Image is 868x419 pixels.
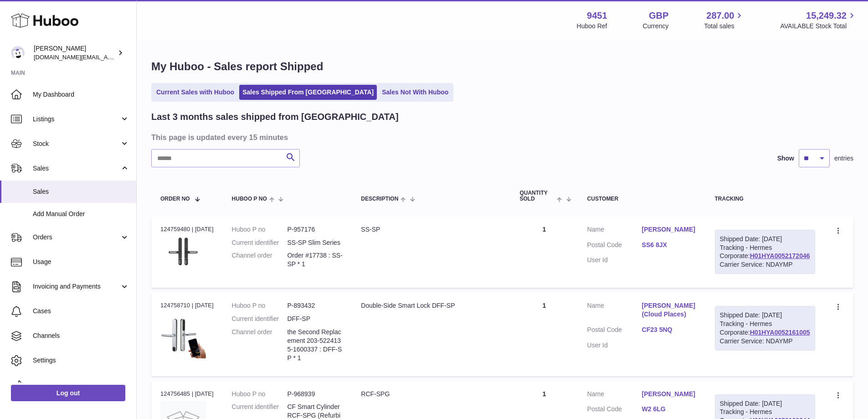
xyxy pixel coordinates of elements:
[232,251,288,269] dt: Channel order
[33,115,120,124] span: Listings
[510,292,578,376] td: 1
[33,282,120,291] span: Invoicing and Payments
[780,22,857,31] span: AVAILABLE Stock Total
[780,10,857,31] a: 15,249.32 AVAILABLE Stock Total
[361,196,398,202] span: Description
[160,225,214,233] div: 124759480 | [DATE]
[33,258,129,266] span: Usage
[519,190,555,202] span: Quantity Sold
[642,241,697,249] a: SS6 8JX
[587,10,607,22] strong: 9451
[33,233,120,242] span: Orders
[287,328,343,362] dd: the Second Replacement 203-5224135-1600337 : DFF-SP * 1
[33,381,129,389] span: Returns
[34,44,116,62] div: [PERSON_NAME]
[361,225,501,234] div: SS-SP
[33,90,129,99] span: My Dashboard
[642,225,697,234] a: [PERSON_NAME]
[642,326,697,334] a: CF23 5NQ
[33,140,120,148] span: Stock
[704,22,745,31] span: Total sales
[232,390,288,398] dt: Huboo P no
[643,22,669,31] div: Currency
[287,225,343,234] dd: P-957176
[587,225,642,236] dt: Name
[706,10,734,22] span: 287.00
[160,196,190,202] span: Order No
[577,22,607,31] div: Huboo Ref
[587,301,642,321] dt: Name
[510,216,578,288] td: 1
[11,385,125,401] a: Log out
[160,390,214,398] div: 124756485 | [DATE]
[34,53,181,61] span: [DOMAIN_NAME][EMAIL_ADDRESS][DOMAIN_NAME]
[33,331,129,340] span: Channels
[587,390,642,401] dt: Name
[232,315,288,323] dt: Current identifier
[232,238,288,247] dt: Current identifier
[232,301,288,310] dt: Huboo P no
[587,326,642,336] dt: Postal Code
[232,196,267,202] span: Huboo P no
[361,390,501,398] div: RCF-SPG
[160,236,206,268] img: 94511723804327.jpg
[642,405,697,414] a: W2 6LG
[720,337,810,346] div: Carrier Service: NDAYMP
[160,313,206,358] img: 1699219186.jpg
[287,315,343,323] dd: DFF-SP
[232,225,288,234] dt: Huboo P no
[239,85,377,100] a: Sales Shipped From [GEOGRAPHIC_DATA]
[287,301,343,310] dd: P-893432
[151,132,851,142] h3: This page is updated every 15 minutes
[720,311,810,320] div: Shipped Date: [DATE]
[750,252,810,259] a: H01HYA0052172046
[379,85,452,100] a: Sales Not With Huboo
[587,405,642,416] dt: Postal Code
[642,301,697,319] a: [PERSON_NAME](Cloud Places)
[715,230,815,274] div: Tracking - Hermes Corporate:
[704,10,745,31] a: 287.00 Total sales
[33,210,129,218] span: Add Manual Order
[587,241,642,252] dt: Postal Code
[834,154,853,163] span: entries
[715,196,815,202] div: Tracking
[720,399,810,408] div: Shipped Date: [DATE]
[160,301,214,310] div: 124758710 | [DATE]
[649,10,668,22] strong: GBP
[33,356,129,365] span: Settings
[642,390,697,398] a: [PERSON_NAME]
[33,307,129,316] span: Cases
[720,235,810,243] div: Shipped Date: [DATE]
[720,260,810,269] div: Carrier Service: NDAYMP
[361,301,501,310] div: Double-Side Smart Lock DFF-SP
[33,187,129,196] span: Sales
[806,10,847,22] span: 15,249.32
[777,154,794,163] label: Show
[750,329,810,336] a: H01HYA0052161005
[153,85,237,100] a: Current Sales with Huboo
[287,390,343,398] dd: P-968939
[151,111,399,123] h2: Last 3 months sales shipped from [GEOGRAPHIC_DATA]
[151,59,853,74] h1: My Huboo - Sales report Shipped
[11,46,25,60] img: amir.ch@gmail.com
[587,196,697,202] div: Customer
[287,238,343,247] dd: SS-SP Slim Series
[715,306,815,351] div: Tracking - Hermes Corporate:
[587,341,642,350] dt: User Id
[587,256,642,264] dt: User Id
[287,251,343,269] dd: Order #17738 : SS-SP * 1
[232,328,288,362] dt: Channel order
[33,164,120,173] span: Sales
